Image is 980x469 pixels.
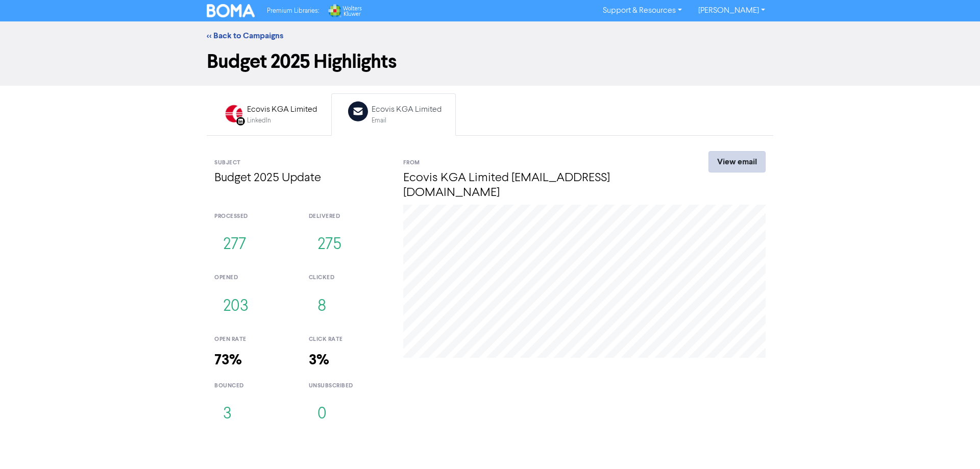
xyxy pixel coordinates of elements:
div: Subject [214,159,388,167]
div: From [403,159,671,167]
div: open rate [214,335,293,344]
button: 3 [214,398,240,431]
div: opened [214,274,293,282]
h1: Budget 2025 Highlights [207,50,773,73]
h4: Ecovis KGA Limited [EMAIL_ADDRESS][DOMAIN_NAME] [403,171,671,201]
img: BOMA Logo [207,4,255,17]
img: Wolters Kluwer [327,4,362,17]
iframe: Chat Widget [929,420,980,469]
h4: Budget 2025 Update [214,171,388,186]
div: LinkedIn [247,116,317,126]
button: 275 [309,228,350,262]
div: bounced [214,382,293,390]
a: [PERSON_NAME] [690,3,773,19]
strong: 3% [309,351,329,369]
div: click rate [309,335,388,344]
div: processed [214,212,293,221]
button: 0 [309,398,335,431]
a: View email [708,151,766,172]
img: LINKEDIN [224,104,244,124]
div: Email [372,116,442,126]
a: Support & Resources [595,3,690,19]
div: delivered [309,212,388,221]
button: 277 [214,228,255,262]
button: 203 [214,290,257,324]
div: Ecovis KGA Limited [247,104,317,116]
button: 8 [309,290,335,324]
div: clicked [309,274,388,282]
a: << Back to Campaigns [207,31,283,41]
div: Ecovis KGA Limited [372,104,442,116]
div: unsubscribed [309,382,388,390]
span: Premium Libraries: [267,8,319,14]
strong: 73% [214,351,242,369]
